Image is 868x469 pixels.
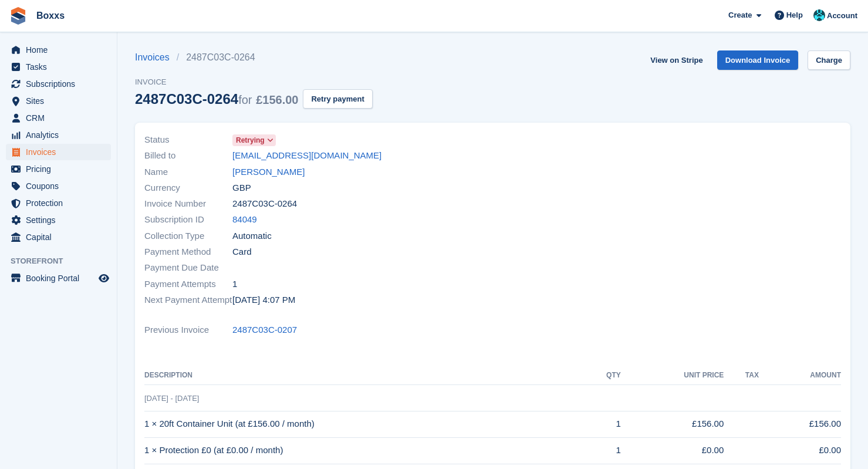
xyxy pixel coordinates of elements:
[786,9,803,21] span: Help
[97,271,111,285] a: Preview store
[232,245,252,259] span: Card
[646,50,707,70] a: View on Stripe
[26,195,96,211] span: Protection
[32,6,69,25] a: Boxxs
[144,437,583,464] td: 1 × Protection £0 (at £0.00 / month)
[144,181,232,195] span: Currency
[6,76,111,92] a: menu
[232,149,381,163] a: [EMAIL_ADDRESS][DOMAIN_NAME]
[26,229,96,245] span: Capital
[144,323,232,337] span: Previous Invoice
[232,213,257,227] a: 84049
[144,366,583,385] th: Description
[26,178,96,194] span: Coupons
[144,230,232,243] span: Collection Type
[6,212,111,228] a: menu
[759,437,841,464] td: £0.00
[232,278,237,291] span: 1
[232,323,297,337] a: 2487C03C-0207
[6,270,111,286] a: menu
[144,293,232,307] span: Next Payment Attempt
[256,93,298,106] span: £156.00
[26,93,96,109] span: Sites
[232,166,305,179] a: [PERSON_NAME]
[26,76,96,92] span: Subscriptions
[144,133,232,147] span: Status
[26,110,96,126] span: CRM
[6,42,111,58] a: menu
[26,161,96,177] span: Pricing
[144,411,583,437] td: 1 × 20ft Container Unit (at £156.00 / month)
[724,366,759,385] th: Tax
[717,50,799,70] a: Download Invoice
[135,50,373,65] nav: breadcrumbs
[238,93,252,106] span: for
[6,178,111,194] a: menu
[759,366,841,385] th: Amount
[6,195,111,211] a: menu
[621,366,724,385] th: Unit Price
[6,144,111,160] a: menu
[6,127,111,143] a: menu
[808,50,850,70] a: Charge
[583,437,621,464] td: 1
[144,197,232,211] span: Invoice Number
[759,411,841,437] td: £156.00
[9,7,27,25] img: stora-icon-8386f47178a22dfd0bd8f6a31ec36ba5ce8667c1dd55bd0f319d3a0aa187defe.svg
[728,9,752,21] span: Create
[144,149,232,163] span: Billed to
[144,213,232,227] span: Subscription ID
[144,166,232,179] span: Name
[6,59,111,75] a: menu
[236,135,265,146] span: Retrying
[26,127,96,143] span: Analytics
[583,366,621,385] th: QTY
[11,255,117,267] span: Storefront
[232,293,295,307] time: 2025-09-04 15:07:56 UTC
[144,278,232,291] span: Payment Attempts
[232,133,276,147] a: Retrying
[135,91,298,107] div: 2487C03C-0264
[621,437,724,464] td: £0.00
[813,9,825,21] img: Graham Buchan
[232,197,297,211] span: 2487C03C-0264
[26,42,96,58] span: Home
[621,411,724,437] td: £156.00
[827,10,857,22] span: Account
[135,50,177,65] a: Invoices
[26,144,96,160] span: Invoices
[232,181,251,195] span: GBP
[583,411,621,437] td: 1
[6,161,111,177] a: menu
[26,59,96,75] span: Tasks
[144,394,199,403] span: [DATE] - [DATE]
[232,230,272,243] span: Automatic
[26,212,96,228] span: Settings
[144,261,232,275] span: Payment Due Date
[6,229,111,245] a: menu
[6,110,111,126] a: menu
[144,245,232,259] span: Payment Method
[135,76,373,88] span: Invoice
[303,89,372,109] button: Retry payment
[26,270,96,286] span: Booking Portal
[6,93,111,109] a: menu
